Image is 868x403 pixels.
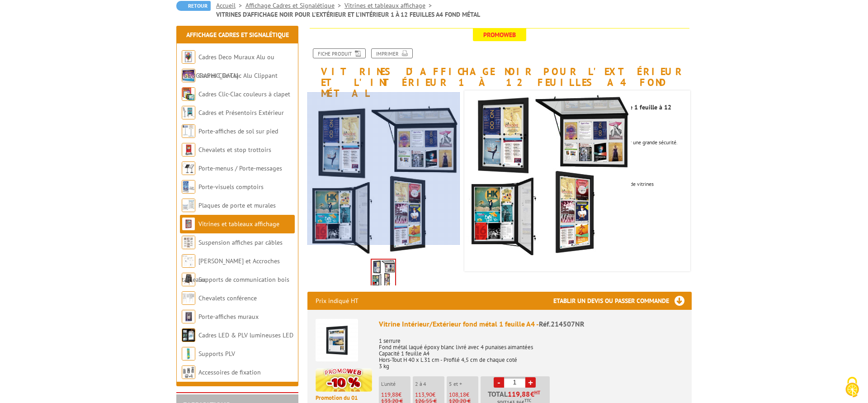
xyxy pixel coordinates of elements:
[415,391,432,398] span: 113,90
[198,294,257,302] a: Chevalets conférence
[198,90,290,98] a: Cadres Clic-Clac couleurs à clapet
[415,392,444,398] p: €
[530,390,534,398] span: €
[415,381,444,387] p: 2 à 4
[182,180,195,194] img: Porte-visuels comptoirs
[473,28,526,41] span: Promoweb
[182,53,274,80] a: Cadres Deco Muraux Alu ou [GEOGRAPHIC_DATA]
[182,124,195,138] img: Porte-affiches de sol sur pied
[198,201,276,209] a: Plaques de porte et murales
[182,310,195,323] img: Porte-affiches muraux
[186,31,289,39] a: Affichage Cadres et Signalétique
[372,260,395,288] img: affichage_vitrines_d_affichage_affiche_interieur_exterieur_fond_metal_214511nr_214513nr_214515nr.jpg
[198,183,264,191] a: Porte-visuels comptoirs
[525,377,536,388] a: +
[313,48,366,58] a: Fiche produit
[344,1,435,9] a: Vitrines et tableaux affichage
[381,391,398,398] span: 119,88
[316,319,358,361] img: Vitrine Intérieur/Extérieur fond métal 1 feuille A4
[216,10,480,19] li: VITRINES D'AFFICHAGE NOIR POUR L'EXTÉRIEUR ET L'INTÉRIEUR 1 À 12 FEUILLES A4 FOND MÉTAL
[198,71,278,80] a: Cadres Clic-Clac Alu Clippant
[379,319,684,329] div: Vitrine Intérieur/Extérieur fond métal 1 feuille A4 -
[182,87,195,101] img: Cadres Clic-Clac couleurs à clapet
[381,392,410,398] p: €
[198,368,261,376] a: Accessoires de fixation
[182,254,195,268] img: Cimaises et Accroches tableaux
[182,199,195,212] img: Plaques de porte et murales
[182,50,195,64] img: Cadres Deco Muraux Alu ou Bois
[449,391,466,398] span: 108,18
[198,238,283,247] a: Suspension affiches par câbles
[198,127,278,135] a: Porte-affiches de sol sur pied
[182,236,195,249] img: Suspension affiches par câbles
[494,377,504,388] a: -
[198,109,284,117] a: Cadres et Présentoirs Extérieur
[176,1,211,11] a: Retour
[182,106,195,119] img: Cadres et Présentoirs Extérieur
[449,381,478,387] p: 5 et +
[449,392,478,398] p: €
[553,292,692,310] h3: Etablir un devis ou passer commande
[198,350,235,358] a: Supports PLV
[381,381,410,387] p: L'unité
[371,48,413,58] a: Imprimer
[524,398,531,403] sup: TTC
[198,220,279,228] a: Vitrines et tableaux affichage
[198,146,271,154] a: Chevalets et stop trottoirs
[198,313,259,321] a: Porte-affiches muraux
[198,275,289,284] a: Supports de communication bois
[198,331,293,339] a: Cadres LED & PLV lumineuses LED
[508,390,530,398] span: 119,88
[316,292,359,310] p: Prix indiqué HT
[182,328,195,342] img: Cadres LED & PLV lumineuses LED
[182,365,195,379] img: Accessoires de fixation
[316,368,372,392] img: promotion
[841,376,863,398] img: Cookies (fenêtre modale)
[836,372,868,403] button: Cookies (fenêtre modale)
[534,389,540,396] sup: HT
[182,143,195,156] img: Chevalets et stop trottoirs
[182,217,195,231] img: Vitrines et tableaux affichage
[182,161,195,175] img: Porte-menus / Porte-messages
[182,347,195,360] img: Supports PLV
[379,332,684,370] p: 1 serrure Fond métal laqué époxy blanc livré avec 4 punaises aimantées Capacité 1 feuille A4 Hors...
[539,319,585,328] span: Réf.214507NR
[245,1,344,9] a: Affichage Cadres et Signalétique
[182,291,195,305] img: Chevalets conférence
[466,92,631,257] img: affichage_vitrines_d_affichage_affiche_interieur_exterieur_fond_metal_214511nr_214513nr_214515nr.jpg
[216,1,245,9] a: Accueil
[182,257,280,284] a: [PERSON_NAME] et Accroches tableaux
[198,164,282,172] a: Porte-menus / Porte-messages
